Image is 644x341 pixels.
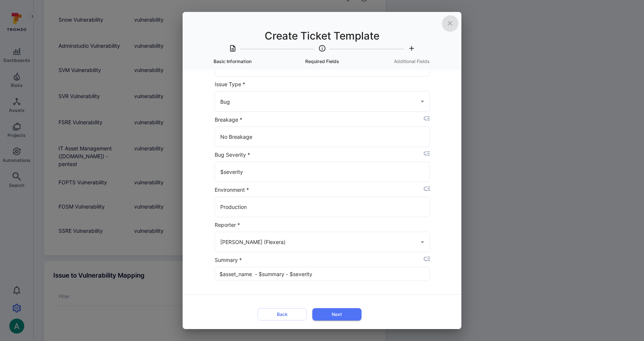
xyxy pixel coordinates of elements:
[442,15,458,32] button: close
[215,186,430,220] div: ticket field
[218,130,415,143] input: Type to search
[191,58,274,65] span: Basic Information
[424,116,430,122] i: placeholder selector
[215,186,394,194] label: Environment *
[215,256,394,264] label: Summary *
[280,58,364,65] span: Required Fields
[258,308,307,320] button: Back
[418,237,427,247] button: Open
[215,151,394,159] label: Bug Severity *
[215,116,430,150] div: ticket field
[215,116,394,123] label: Breakage *
[218,200,415,213] input: Type to search
[183,12,461,70] h2: Create Ticket Template
[215,151,430,185] div: ticket field
[418,97,427,106] button: Open
[370,58,453,65] span: Additional Fields
[218,165,415,178] input: Type to search
[214,79,430,115] div: ticket field
[424,256,430,262] i: placeholder selector
[312,308,362,320] button: Next
[218,95,405,108] input: Type to search
[218,235,405,248] input: Type to search
[424,151,430,157] i: placeholder selector
[215,221,394,229] label: Reporter *
[215,256,430,284] div: ticket field
[424,186,430,192] i: placeholder selector
[215,221,430,255] div: ticket field
[215,80,430,88] label: Issue Type *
